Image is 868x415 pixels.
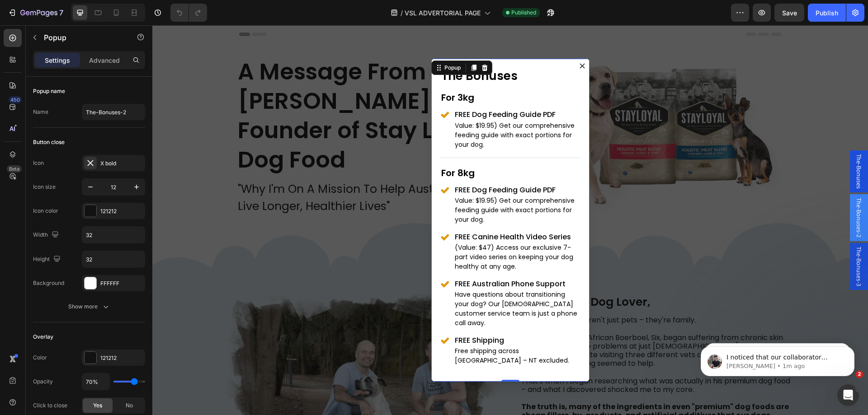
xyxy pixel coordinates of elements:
iframe: Intercom notifications message [687,327,868,391]
p: FREE Dog Feeding Guide PDF [302,85,427,93]
div: Show more [68,302,110,311]
span: The-Bonuses-2 [702,173,711,212]
button: Publish [808,4,846,22]
div: Icon color [33,207,58,215]
input: E.g. New popup [82,104,145,120]
div: Width [33,229,61,241]
h2: For 8kg [288,141,428,154]
div: Dialog body [279,33,437,357]
p: (Value: $47) Access our exclusive 7-part video series on keeping your dog healthy at any age. [302,218,427,246]
p: Free shipping across [GEOGRAPHIC_DATA] – NT excluded. [302,321,427,340]
div: Button close [33,138,65,146]
div: Height [33,253,62,266]
div: Popup [290,38,310,47]
p: Value: $19.95) Get our comprehensive feeding guide with exact portions for your dog. [302,96,427,124]
h2: For 3kg [288,65,428,79]
iframe: Intercom live chat [837,384,859,406]
div: Undo/Redo [170,4,207,22]
p: FREE Australian Phone Support [302,254,427,263]
h2: The Bonuses [288,42,428,60]
span: Published [511,9,536,17]
p: Value: $19.95) Get our comprehensive feeding guide with exact portions for your dog. [302,171,427,199]
input: Auto [82,251,145,267]
p: Have questions about transitioning your dog? Our [DEMOGRAPHIC_DATA] customer service team is just... [302,265,427,303]
p: FREE Shipping [302,311,427,319]
div: Icon [33,159,44,167]
div: 121212 [100,207,143,215]
p: Settings [45,56,70,65]
p: Message from Tony, sent 1m ago [39,35,156,43]
span: VSL ADVERTORIAL PAGE [405,8,481,18]
button: 7 [4,4,67,22]
div: 121212 [100,354,143,362]
div: Click to close [33,401,67,410]
p: 7 [59,7,63,18]
span: Yes [93,401,102,410]
div: X bold [100,159,143,168]
span: No [126,401,133,410]
p: FREE Canine Health Video Series [302,207,427,216]
span: / [401,8,403,18]
input: Auto [82,227,145,243]
button: Show more [33,298,145,315]
div: Popup name [33,87,65,95]
input: Auto [82,373,109,390]
span: The-Bonuses-3 [702,221,711,261]
iframe: To enrich screen reader interactions, please activate Accessibility in Grammarly extension settings [152,25,868,415]
button: Save [774,4,804,22]
p: FREE Dog Feeding Guide PDF [302,160,427,169]
div: Opacity [33,378,53,386]
span: The-Bonuses [702,129,711,163]
div: Name [33,108,48,116]
div: Dialog content [279,33,437,357]
p: Popup [44,32,121,43]
div: Publish [816,8,838,18]
div: Background [33,279,64,287]
div: Icon size [33,183,56,191]
div: 450 [9,96,22,103]
p: Advanced [89,56,120,65]
span: I noticed that our collaborator access to your store is still active. I’ll investigate and provid... [39,26,156,114]
span: 2 [856,371,863,378]
div: FFFFFF [100,280,143,288]
div: Color [33,354,47,362]
div: Beta [7,165,22,173]
span: Save [782,9,797,17]
div: Overlay [33,333,53,341]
